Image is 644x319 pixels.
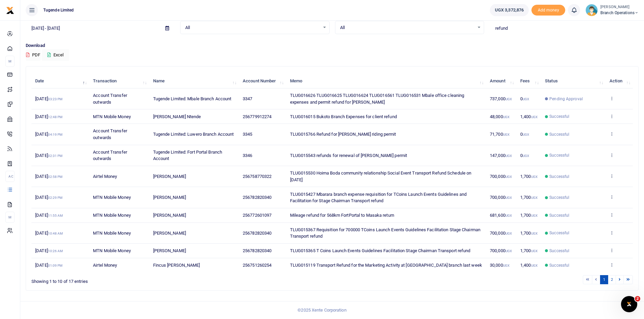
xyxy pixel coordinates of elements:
[549,230,569,236] span: Successful
[153,195,186,200] span: [PERSON_NAME]
[490,153,512,158] span: 147,000
[490,132,509,137] span: 71,700
[549,262,569,268] span: Successful
[93,231,131,236] span: MTN Mobile Money
[48,232,63,235] small: 10:48 AM
[6,6,14,15] img: logo-small
[586,4,639,16] a: profile-user [PERSON_NAME] Branch Operations
[531,264,538,267] small: UGX
[490,248,512,253] span: 700,000
[93,174,117,179] span: Airtel Money
[153,96,232,101] span: Tugende Limited: Mbale Branch Account
[520,153,529,158] span: 0
[290,263,482,268] span: TLUG015119 Transport Refund for the Marketing Activity at [GEOGRAPHIC_DATA] branch last week
[486,74,517,88] th: Amount: activate to sort column ascending
[35,132,63,137] span: [DATE]
[523,133,529,136] small: UGX
[490,174,512,179] span: 700,000
[243,195,271,200] span: 256782820340
[290,213,394,218] span: Mileage refund for 568km FortPortal to Masaka return
[48,97,63,101] small: 03:23 PM
[549,248,569,254] span: Successful
[505,249,512,253] small: UGX
[549,96,583,102] span: Pending Approval
[243,248,271,253] span: 256782820340
[340,24,474,31] span: All
[35,174,63,179] span: [DATE]
[549,212,569,218] span: Successful
[520,132,529,137] span: 0
[153,132,234,137] span: Tugende Limited: Luwero Branch Account
[520,248,538,253] span: 1,700
[549,194,569,201] span: Successful
[48,115,63,119] small: 12:48 PM
[505,154,512,158] small: UGX
[31,274,279,285] div: Showing 1 to 10 of 17 entries
[48,196,63,200] small: 02:29 PM
[487,4,531,16] li: Wallet ballance
[290,153,407,158] span: TLUG015543 refunds for renewal of [PERSON_NAME] permit
[93,263,117,268] span: Airtel Money
[93,195,131,200] span: MTN Mobile Money
[523,154,529,158] small: UGX
[185,24,319,31] span: All
[541,74,606,88] th: Status: activate to sort column ascending
[35,195,63,200] span: [DATE]
[490,114,509,119] span: 48,000
[93,128,127,140] span: Account Transfer outwards
[290,132,396,137] span: TLUG015766 Refund for [PERSON_NAME] riding permit
[290,114,397,119] span: TLUG016015 Bukoto Branch Expenses for client refund
[48,175,63,179] small: 02:58 PM
[5,212,15,223] li: M
[490,4,529,16] a: UGX 3,372,876
[520,263,538,268] span: 1,400
[517,74,541,88] th: Fees: activate to sort column ascending
[243,132,252,137] span: 3345
[523,97,529,101] small: UGX
[531,196,538,200] small: UGX
[243,231,271,236] span: 256782820340
[93,213,131,218] span: MTN Mobile Money
[243,263,271,268] span: 256751260254
[35,153,63,158] span: [DATE]
[35,96,63,101] span: [DATE]
[35,231,63,236] span: [DATE]
[48,264,63,267] small: 01:09 PM
[586,4,598,16] img: profile-user
[48,214,63,217] small: 11:55 AM
[5,171,15,182] li: Ac
[531,115,538,119] small: UGX
[621,296,637,312] iframe: Intercom live chat
[42,49,69,61] button: Excel
[149,74,239,88] th: Name: activate to sort column ascending
[520,195,538,200] span: 1,700
[153,174,186,179] span: [PERSON_NAME]
[93,248,131,253] span: MTN Mobile Money
[243,174,271,179] span: 256758770322
[531,232,538,235] small: UGX
[505,196,512,200] small: UGX
[26,42,639,49] p: Download
[286,74,486,88] th: Memo: activate to sort column ascending
[549,131,569,137] span: Successful
[531,5,565,16] li: Toup your wallet
[490,231,512,236] span: 700,000
[600,10,639,16] span: Branch Operations
[549,174,569,180] span: Successful
[35,263,63,268] span: [DATE]
[239,74,286,88] th: Account Number: activate to sort column ascending
[243,114,271,119] span: 256779912274
[153,248,186,253] span: [PERSON_NAME]
[5,56,15,67] li: M
[635,296,640,301] span: 2
[89,74,149,88] th: Transaction: activate to sort column ascending
[505,214,512,217] small: UGX
[600,275,608,284] a: 1
[531,249,538,253] small: UGX
[153,213,186,218] span: [PERSON_NAME]
[503,115,509,119] small: UGX
[531,7,565,12] a: Add money
[505,97,512,101] small: UGX
[48,249,63,253] small: 10:26 AM
[606,74,633,88] th: Action: activate to sort column ascending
